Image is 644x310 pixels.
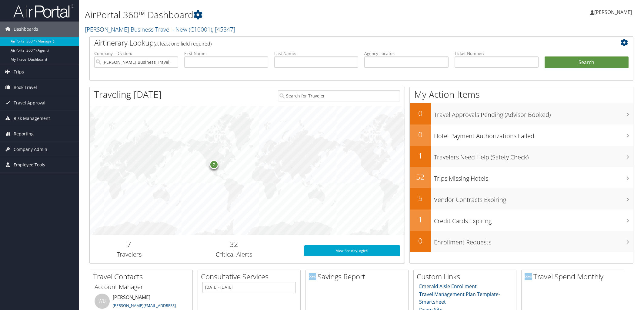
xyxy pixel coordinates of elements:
h2: 5 [410,193,431,203]
span: (at least one field required) [154,40,212,47]
h2: 7 [94,239,164,249]
h2: Consultative Services [201,271,300,282]
span: Travel Approval [14,95,45,111]
h3: Trips Missing Hotels [434,171,633,183]
label: Ticket Number: [455,50,539,56]
h3: Critical Alerts [173,250,295,259]
a: 52Trips Missing Hotels [410,167,633,188]
button: Search [545,56,629,69]
span: Risk Management [14,111,50,126]
a: 1Travelers Need Help (Safety Check) [410,146,633,167]
h3: Enrollment Requests [434,235,633,247]
label: Company - Division: [94,50,178,56]
h3: Credit Cards Expiring [434,214,633,225]
h3: Hotel Payment Authorizations Failed [434,129,633,140]
h1: My Action Items [410,88,633,101]
img: domo-logo.png [309,273,316,280]
h2: 0 [410,236,431,246]
a: [PERSON_NAME] [590,3,638,21]
input: Search for Traveler [278,90,400,101]
h2: 1 [410,151,431,161]
h2: Savings Report [309,271,408,282]
a: Emerald Aisle Enrollment [419,283,477,290]
img: airportal-logo.png [13,4,74,18]
span: Dashboards [14,22,38,37]
a: 5Vendor Contracts Expiring [410,188,633,210]
span: ( C10001 ) [189,25,212,33]
span: Reporting [14,126,34,141]
a: 1Credit Cards Expiring [410,210,633,231]
label: Last Name: [274,50,358,56]
div: 7 [209,160,219,169]
span: Book Travel [14,80,37,95]
h2: 0 [410,129,431,140]
span: Company Admin [14,142,47,157]
h2: Airtinerary Lookup [94,38,583,48]
h2: Travel Contacts [93,271,192,282]
h3: Travelers Need Help (Safety Check) [434,150,633,162]
a: 0Hotel Payment Authorizations Failed [410,124,633,146]
h3: Travel Approvals Pending (Advisor Booked) [434,107,633,119]
h3: Vendor Contracts Expiring [434,192,633,204]
h2: 0 [410,108,431,118]
h2: 32 [173,239,295,249]
span: Employee Tools [14,157,45,172]
a: 0Travel Approvals Pending (Advisor Booked) [410,103,633,124]
span: [PERSON_NAME] [594,9,632,15]
h2: 1 [410,214,431,225]
h1: Traveling [DATE] [94,88,162,101]
div: WB [95,294,110,309]
img: domo-logo.png [525,273,532,280]
h3: Account Manager [95,283,188,291]
a: 0Enrollment Requests [410,231,633,252]
h3: Travelers [94,250,164,259]
h1: AirPortal 360™ Dashboard [85,9,454,21]
a: [PERSON_NAME] Business Travel - New [85,25,235,33]
h2: Custom Links [417,271,516,282]
a: View SecurityLogic® [304,245,400,256]
span: , [ 45347 ] [212,25,235,33]
h2: 52 [410,172,431,182]
label: Agency Locator: [364,50,448,56]
a: Travel Management Plan Template- Smartsheet [419,291,500,305]
span: Trips [14,64,24,80]
label: First Name: [184,50,268,56]
h2: Travel Spend Monthly [525,271,624,282]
